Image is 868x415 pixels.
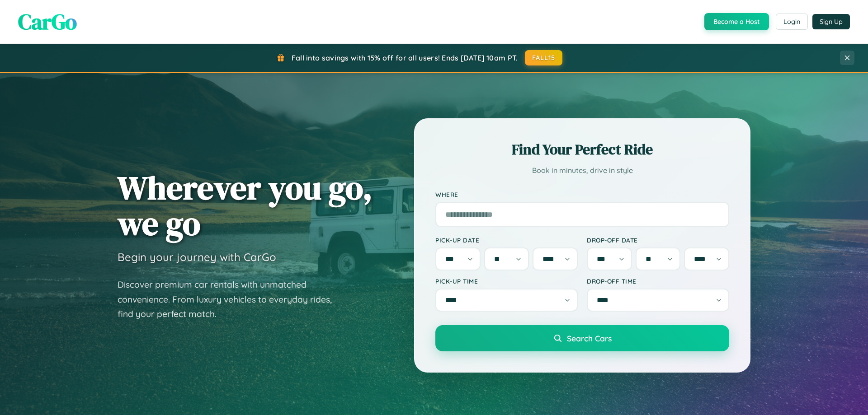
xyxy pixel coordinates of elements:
label: Pick-up Time [435,277,578,285]
span: CarGo [18,7,77,37]
button: Search Cars [435,325,729,351]
button: Sign Up [812,14,850,29]
button: Become a Host [704,13,769,30]
label: Drop-off Date [587,236,729,244]
h1: Wherever you go, we go [118,170,373,241]
span: Search Cars [567,333,612,343]
label: Pick-up Date [435,236,578,244]
h2: Find Your Perfect Ride [435,140,729,159]
button: FALL15 [525,50,563,65]
button: Login [776,14,808,30]
p: Book in minutes, drive in style [435,164,729,177]
span: Fall into savings with 15% off for all users! Ends [DATE] 10am PT. [292,53,518,62]
label: Drop-off Time [587,277,729,285]
label: Where [435,191,729,198]
h3: Begin your journey with CarGo [118,250,276,264]
p: Discover premium car rentals with unmatched convenience. From luxury vehicles to everyday rides, ... [118,277,344,322]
